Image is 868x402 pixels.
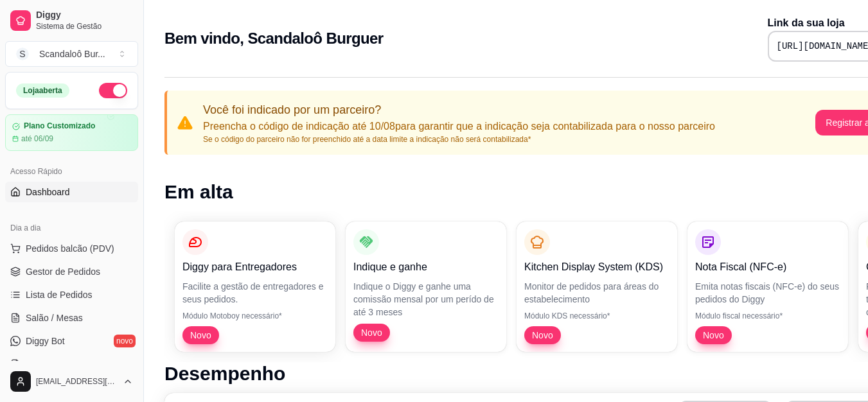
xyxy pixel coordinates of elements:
[524,259,669,275] p: Kitchen Display System (KDS)
[26,265,100,278] span: Gestor de Pedidos
[5,218,138,238] div: Dia a dia
[527,329,558,342] span: Novo
[524,280,669,306] p: Monitor de pedidos para áreas do estabelecimento
[203,119,715,134] p: Preencha o código de indicação até 10/08 para garantir que a indicação seja contabilizada para o ...
[36,10,133,21] span: Diggy
[356,326,387,339] span: Novo
[36,21,133,31] span: Sistema de Gestão
[5,261,138,282] a: Gestor de Pedidos
[353,280,499,319] p: Indique o Diggy e ganhe uma comissão mensal por um perído de até 3 meses
[5,331,138,351] a: Diggy Botnovo
[5,366,138,397] button: [EMAIL_ADDRESS][DOMAIN_NAME]
[5,182,138,202] a: Dashboard
[5,114,138,151] a: Plano Customizadoaté 06/09
[5,238,138,259] button: Pedidos balcão (PDV)
[687,222,848,352] button: Nota Fiscal (NFC-e)Emita notas fiscais (NFC-e) do seus pedidos do DiggyMódulo fiscal necessário*Novo
[182,280,328,306] p: Facilite a gestão de entregadores e seus pedidos.
[26,358,44,371] span: KDS
[26,242,114,255] span: Pedidos balcão (PDV)
[695,259,840,275] p: Nota Fiscal (NFC-e)
[16,83,69,98] div: Loja aberta
[26,311,83,324] span: Salão / Mesas
[164,28,384,49] h2: Bem vindo, Scandaloô Burguer
[524,311,669,321] p: Módulo KDS necessário*
[39,48,105,60] div: Scandaloô Bur ...
[5,308,138,328] a: Salão / Mesas
[695,280,840,306] p: Emita notas fiscais (NFC-e) do seus pedidos do Diggy
[353,259,499,275] p: Indique e ganhe
[203,134,715,144] p: Se o código do parceiro não for preenchido até a data limite a indicação não será contabilizada*
[26,186,70,198] span: Dashboard
[182,311,328,321] p: Módulo Motoboy necessário*
[698,329,729,342] span: Novo
[16,48,29,60] span: S
[5,41,138,67] button: Select a team
[182,259,328,275] p: Diggy para Entregadores
[21,134,53,144] article: até 06/09
[5,284,138,305] a: Lista de Pedidos
[26,335,65,347] span: Diggy Bot
[203,101,715,119] p: Você foi indicado por um parceiro?
[26,288,93,301] span: Lista de Pedidos
[36,376,118,387] span: [EMAIL_ADDRESS][DOMAIN_NAME]
[517,222,677,352] button: Kitchen Display System (KDS)Monitor de pedidos para áreas do estabelecimentoMódulo KDS necessário...
[5,354,138,374] a: KDS
[185,329,217,342] span: Novo
[695,311,840,321] p: Módulo fiscal necessário*
[175,222,335,352] button: Diggy para EntregadoresFacilite a gestão de entregadores e seus pedidos.Módulo Motoboy necessário...
[5,5,138,36] a: DiggySistema de Gestão
[5,161,138,182] div: Acesso Rápido
[99,83,127,98] button: Alterar Status
[24,121,95,131] article: Plano Customizado
[346,222,506,352] button: Indique e ganheIndique o Diggy e ganhe uma comissão mensal por um perído de até 3 mesesNovo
